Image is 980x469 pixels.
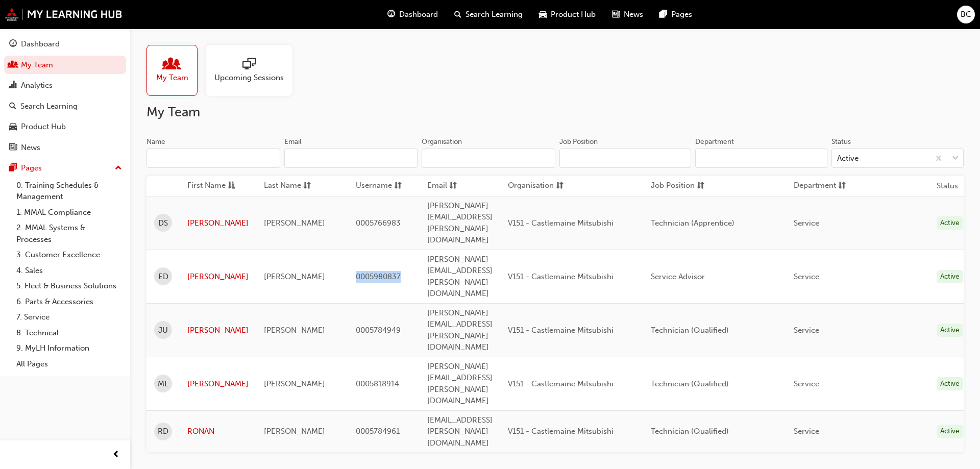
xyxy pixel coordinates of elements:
[794,218,819,228] span: Service
[427,180,447,192] span: Email
[12,356,126,372] a: All Pages
[427,255,493,299] span: [PERSON_NAME][EMAIL_ADDRESS][PERSON_NAME][DOMAIN_NAME]
[937,216,963,230] div: Active
[9,61,17,70] span: people-icon
[4,159,126,178] button: Pages
[508,427,614,436] span: V151 - Castlemaine Mitsubishi
[9,164,17,173] span: pages-icon
[356,427,400,436] span: 0005784961
[264,218,325,228] span: [PERSON_NAME]
[508,180,564,192] button: Organisationsorting-icon
[158,378,168,390] span: ML
[158,426,168,437] span: RD
[427,180,483,192] button: Emailsorting-icon
[264,427,325,436] span: [PERSON_NAME]
[5,8,122,21] img: mmal
[9,81,17,90] span: chart-icon
[187,271,249,283] a: [PERSON_NAME]
[508,326,614,335] span: V151 - Castlemaine Mitsubishi
[379,4,446,25] a: guage-iconDashboard
[422,137,462,147] div: Organisation
[112,449,120,461] span: prev-icon
[115,162,122,175] span: up-icon
[187,426,249,437] a: RONAN
[794,272,819,281] span: Service
[794,427,819,436] span: Service
[12,278,126,294] a: 5. Fleet & Business Solutions
[937,377,963,391] div: Active
[21,162,42,174] div: Pages
[21,142,40,154] div: News
[651,180,707,192] button: Job Positionsorting-icon
[264,180,301,192] span: Last Name
[559,149,692,168] input: Job Position
[4,97,126,116] a: Search Learning
[508,272,614,281] span: V151 - Castlemaine Mitsubishi
[21,38,60,50] div: Dashboard
[651,180,695,192] span: Job Position
[21,80,53,91] div: Analytics
[446,4,531,25] a: search-iconSearch Learning
[508,379,614,388] span: V151 - Castlemaine Mitsubishi
[952,152,959,165] span: down-icon
[187,217,249,229] a: [PERSON_NAME]
[651,272,705,281] span: Service Advisor
[264,326,325,335] span: [PERSON_NAME]
[651,4,700,25] a: pages-iconPages
[158,325,168,336] span: JU
[187,325,249,336] a: [PERSON_NAME]
[146,104,964,120] h2: My Team
[937,425,963,438] div: Active
[356,326,401,335] span: 0005784949
[12,205,126,220] a: 1. MMAL Compliance
[454,8,461,21] span: search-icon
[242,58,256,72] span: sessionType_ONLINE_URL-icon
[559,137,598,147] div: Job Position
[4,117,126,136] a: Product Hub
[12,220,126,247] a: 2. MMAL Systems & Processes
[794,180,850,192] button: Departmentsorting-icon
[21,121,66,133] div: Product Hub
[356,379,399,388] span: 0005818914
[9,122,17,132] span: car-icon
[187,378,249,390] a: [PERSON_NAME]
[4,76,126,95] a: Analytics
[9,143,17,153] span: news-icon
[356,180,392,192] span: Username
[794,379,819,388] span: Service
[427,362,493,406] span: [PERSON_NAME][EMAIL_ADDRESS][PERSON_NAME][DOMAIN_NAME]
[146,45,206,96] a: My Team
[612,8,620,21] span: news-icon
[651,218,734,228] span: Technician (Apprentice)
[228,180,235,192] span: asc-icon
[937,270,963,284] div: Active
[604,4,651,25] a: news-iconNews
[264,272,325,281] span: [PERSON_NAME]
[187,180,226,192] span: First Name
[659,8,667,21] span: pages-icon
[937,180,958,192] th: Status
[264,379,325,388] span: [PERSON_NAME]
[399,9,438,20] span: Dashboard
[651,427,729,436] span: Technician (Qualified)
[4,56,126,75] a: My Team
[671,9,692,20] span: Pages
[4,35,126,54] a: Dashboard
[12,178,126,205] a: 0. Training Schedules & Management
[794,180,836,192] span: Department
[387,8,395,21] span: guage-icon
[961,9,971,20] span: BC
[697,180,704,192] span: sorting-icon
[303,180,311,192] span: sorting-icon
[556,180,563,192] span: sorting-icon
[214,72,284,84] span: Upcoming Sessions
[20,101,78,112] div: Search Learning
[4,138,126,157] a: News
[206,45,301,96] a: Upcoming Sessions
[9,40,17,49] span: guage-icon
[695,149,827,168] input: Department
[465,9,523,20] span: Search Learning
[838,180,846,192] span: sorting-icon
[508,180,554,192] span: Organisation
